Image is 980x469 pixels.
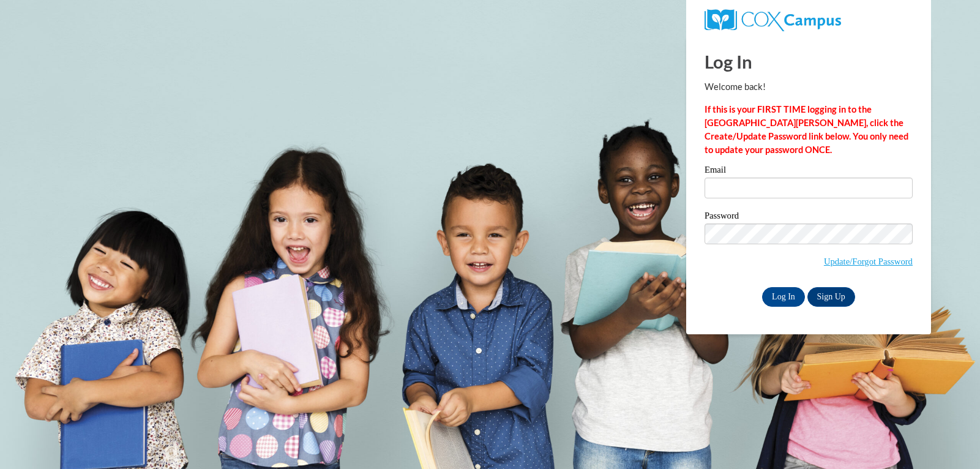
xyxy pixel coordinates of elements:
p: Welcome back! [705,80,913,94]
label: Password [705,211,913,223]
a: Sign Up [807,287,855,307]
h1: Log In [705,49,913,74]
a: COX Campus [705,14,841,24]
label: Email [705,165,913,178]
input: Log In [762,287,805,307]
strong: If this is your FIRST TIME logging in to the [GEOGRAPHIC_DATA][PERSON_NAME], click the Create/Upd... [705,104,908,155]
img: COX Campus [705,9,841,31]
a: Update/Forgot Password [824,257,913,266]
